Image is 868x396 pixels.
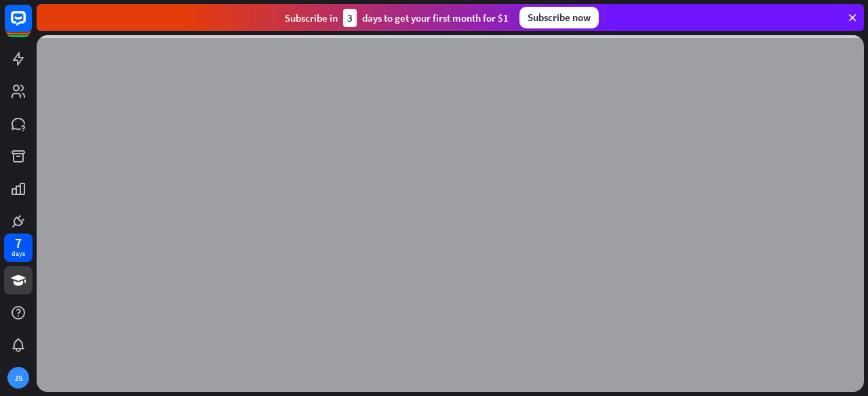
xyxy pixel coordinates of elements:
[7,367,29,389] div: JS
[15,237,22,249] div: 7
[519,7,599,28] div: Subscribe now
[12,249,25,259] div: days
[343,9,357,27] div: 3
[4,234,33,262] a: 7 days
[285,9,509,27] div: Subscribe in days to get your first month for $1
